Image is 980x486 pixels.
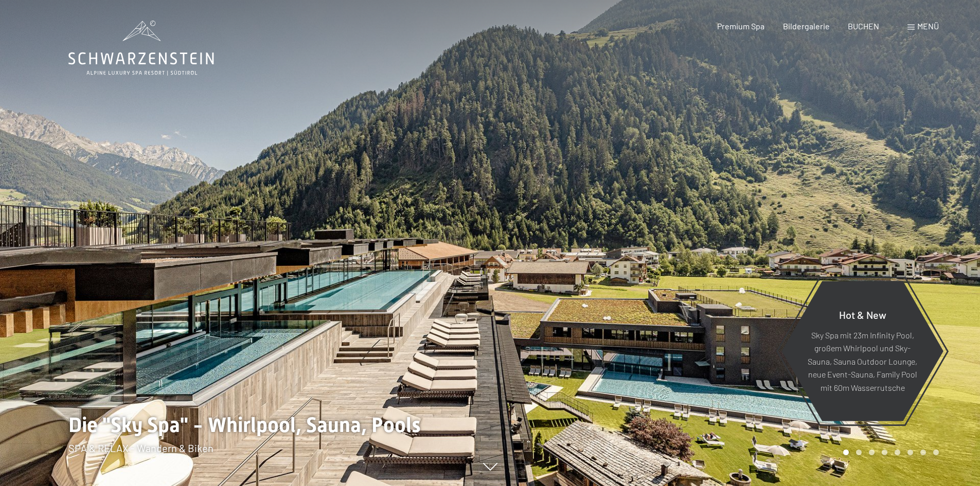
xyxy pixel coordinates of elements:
span: Menü [917,21,939,31]
div: Carousel Page 5 [895,449,900,455]
div: Carousel Page 3 [869,449,875,455]
div: Carousel Page 2 [856,449,862,455]
a: Premium Spa [717,21,764,31]
div: Carousel Page 6 [907,449,913,455]
div: Carousel Page 7 [920,449,926,455]
span: Hot & New [839,308,886,320]
div: Carousel Page 1 (Current Slide) [843,449,849,455]
a: BUCHEN [848,21,879,31]
div: Carousel Page 4 [882,449,887,455]
div: Carousel Pagination [840,449,939,455]
a: Bildergalerie [783,21,830,31]
p: Sky Spa mit 23m Infinity Pool, großem Whirlpool und Sky-Sauna, Sauna Outdoor Lounge, neue Event-S... [807,328,918,394]
a: Hot & New Sky Spa mit 23m Infinity Pool, großem Whirlpool und Sky-Sauna, Sauna Outdoor Lounge, ne... [781,280,944,422]
div: Carousel Page 8 [933,449,939,455]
